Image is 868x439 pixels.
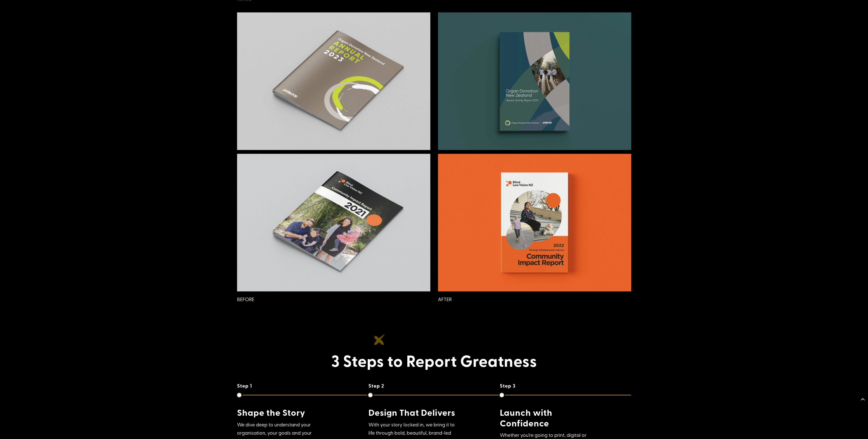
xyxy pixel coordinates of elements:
h6: Step 2 [368,383,500,389]
h4: Design That Delivers [368,407,458,420]
h4: Launch with Confidence [500,407,590,431]
img: 44 [237,154,430,291]
h4: Shape the Story [237,407,327,420]
img: ODNZ Old Annual Report [237,12,430,150]
h6: Step 1 [237,383,368,389]
h6: Step 3 [500,383,631,389]
img: ODNZ New Annual Report [438,12,631,150]
img: 45 [438,154,631,291]
h2: 3 Steps to Report Greatness [237,351,631,373]
p: AFTER [438,295,631,309]
p: BEFORE [237,295,430,309]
